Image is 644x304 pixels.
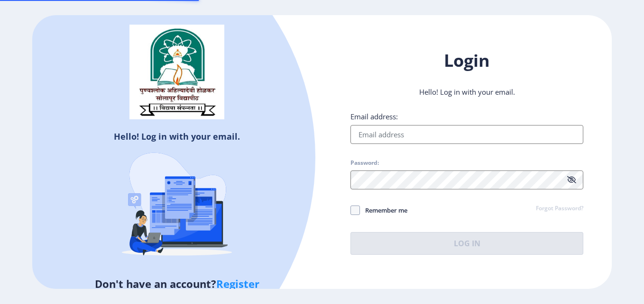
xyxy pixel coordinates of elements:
p: Hello! Log in with your email. [350,87,583,97]
label: Password: [350,159,379,167]
img: solapur_logo.png [129,25,224,119]
h1: Login [350,49,583,72]
a: Forgot Password? [536,205,583,213]
h5: Don't have an account? [39,276,315,291]
button: Log In [350,232,583,255]
a: Register [216,277,259,291]
img: Recruitment%20Agencies%20(%20verification).svg [94,134,260,276]
label: Email address: [350,112,398,121]
span: Remember me [360,205,407,216]
input: Email address [350,125,583,144]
